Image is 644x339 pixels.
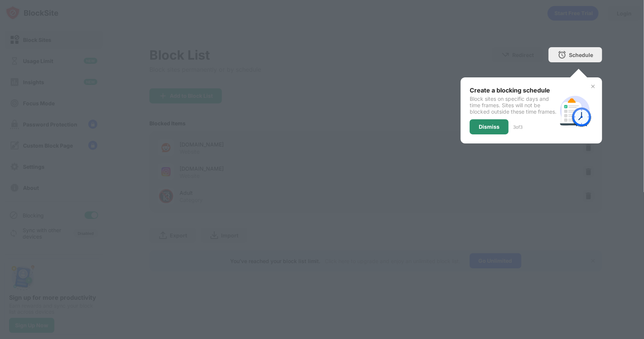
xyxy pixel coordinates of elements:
[557,92,593,129] img: schedule.svg
[479,124,500,130] div: Dismiss
[470,86,557,94] div: Create a blocking schedule
[569,52,593,58] div: Schedule
[590,83,596,89] img: x-button.svg
[470,96,557,115] div: Block sites on specific days and time frames. Sites will not be blocked outside these time frames.
[513,124,523,130] div: 3 of 3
